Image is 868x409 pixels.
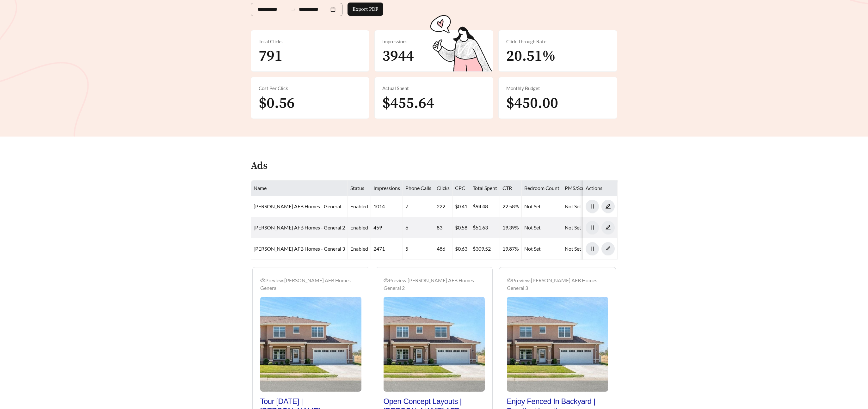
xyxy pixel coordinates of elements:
[254,224,345,230] a: [PERSON_NAME] AFB Homes - General 2
[382,47,414,66] span: 3944
[291,7,296,12] span: to
[601,224,615,230] a: edit
[403,180,434,196] th: Phone Calls
[371,238,403,259] td: 2471
[348,3,383,16] button: Export PDF
[507,277,608,292] div: Preview: [PERSON_NAME] AFB Homes - General 3
[452,238,470,259] td: $0.63
[259,47,282,66] span: 791
[586,242,599,255] button: pause
[502,185,512,191] span: CTR
[452,196,470,217] td: $0.41
[260,278,265,283] span: eye
[506,85,609,92] div: Monthly Budget
[601,221,615,234] button: edit
[259,38,362,45] div: Total Clicks
[506,47,556,66] span: 20.51%
[470,217,500,238] td: $51.63
[384,278,389,283] span: eye
[251,161,268,172] h4: Ads
[434,238,452,259] td: 486
[382,38,485,45] div: Impressions
[384,297,485,392] img: Preview_Beale AFB Homes - General 2
[586,246,599,252] span: pause
[562,217,619,238] td: Not Set
[259,85,362,92] div: Cost Per Click
[506,94,558,113] span: $450.00
[562,180,619,196] th: PMS/Scraper Unit Price
[500,238,522,259] td: 19.87%
[403,217,434,238] td: 6
[562,196,619,217] td: Not Set
[602,246,614,252] span: edit
[434,196,452,217] td: 222
[586,200,599,213] button: pause
[403,238,434,259] td: 5
[371,180,403,196] th: Impressions
[455,185,465,191] span: CPC
[522,217,562,238] td: Not Set
[601,246,615,252] a: edit
[500,217,522,238] td: 19.39%
[371,217,403,238] td: 459
[470,180,500,196] th: Total Spent
[353,5,378,13] span: Export PDF
[586,221,599,234] button: pause
[348,180,371,196] th: Status
[586,225,599,230] span: pause
[562,238,619,259] td: Not Set
[403,196,434,217] td: 7
[254,246,345,252] a: [PERSON_NAME] AFB Homes - General 3
[507,297,608,392] img: Preview_Beale AFB Homes - General 3
[434,180,452,196] th: Clicks
[601,200,615,213] button: edit
[350,246,368,252] span: enabled
[522,180,562,196] th: Bedroom Count
[522,238,562,259] td: Not Set
[602,225,614,230] span: edit
[522,196,562,217] td: Not Set
[601,242,615,255] button: edit
[470,196,500,217] td: $94.48
[254,203,341,209] a: [PERSON_NAME] AFB Homes - General
[371,196,403,217] td: 1014
[452,217,470,238] td: $0.58
[586,204,599,209] span: pause
[507,278,512,283] span: eye
[251,180,348,196] th: Name
[260,277,361,292] div: Preview: [PERSON_NAME] AFB Homes - General
[506,38,609,45] div: Click-Through Rate
[602,204,614,209] span: edit
[350,203,368,209] span: enabled
[260,297,361,392] img: Preview_Beale AFB Homes - General
[384,277,485,292] div: Preview: [PERSON_NAME] AFB Homes - General 2
[434,217,452,238] td: 83
[500,196,522,217] td: 22.58%
[470,238,500,259] td: $309.52
[382,85,485,92] div: Actual Spent
[291,7,296,12] span: swap-right
[583,180,618,196] th: Actions
[259,94,295,113] span: $0.56
[601,203,615,209] a: edit
[350,224,368,230] span: enabled
[382,94,434,113] span: $455.64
